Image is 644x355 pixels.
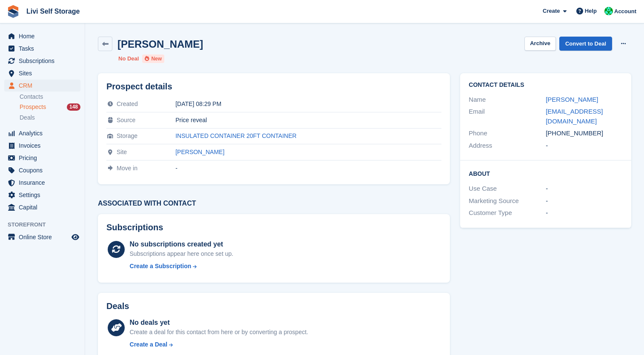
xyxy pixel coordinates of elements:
div: - [546,141,623,151]
span: Source [117,117,135,123]
div: 148 [67,103,80,111]
span: Pricing [19,152,70,164]
li: New [142,54,164,63]
div: - [175,165,441,172]
span: Storefront [8,220,85,229]
a: [PERSON_NAME] [175,149,224,155]
div: Marketing Source [469,196,546,206]
span: Tasks [19,43,70,54]
a: Create a Subscription [130,262,234,271]
span: Online Store [19,231,70,243]
a: menu [4,43,80,54]
span: Invoices [19,140,70,152]
h2: [PERSON_NAME] [117,38,203,50]
a: menu [4,140,80,152]
span: Settings [19,189,70,201]
h2: Subscriptions [106,223,441,232]
div: Use Case [469,184,546,194]
div: Customer Type [469,208,546,218]
div: Email [469,107,546,126]
a: menu [4,201,80,213]
a: [PERSON_NAME] [546,96,598,103]
a: menu [4,127,80,139]
div: Create a Deal [130,340,168,349]
div: [DATE] 08:29 PM [175,100,441,107]
a: Deals [20,113,80,122]
span: Capital [19,201,70,213]
a: Contacts [20,93,80,101]
div: Name [469,95,546,105]
div: No subscriptions created yet [130,239,234,249]
span: Create [543,7,560,15]
a: menu [4,189,80,201]
span: Help [585,7,597,15]
div: - [546,196,623,206]
span: Prospects [20,103,46,111]
a: menu [4,30,80,42]
span: Coupons [19,164,70,176]
div: Address [469,141,546,151]
div: - [546,184,623,194]
h2: Contact Details [469,82,623,89]
a: menu [4,55,80,67]
a: Convert to Deal [559,37,612,51]
span: Deals [20,114,35,122]
span: Account [614,7,636,16]
h2: Prospect details [106,82,441,92]
span: Subscriptions [19,55,70,67]
a: menu [4,67,80,79]
img: Joe Robertson [604,7,613,15]
div: Price reveal [175,117,441,123]
div: Create a Subscription [130,262,192,271]
a: Create a Deal [130,340,308,349]
a: Prospects 148 [20,103,80,112]
div: - [546,208,623,218]
a: menu [4,177,80,189]
button: Archive [524,37,556,51]
span: Home [19,30,70,42]
a: Preview store [70,232,80,242]
span: Site [117,149,127,155]
span: Storage [117,132,137,139]
li: No Deal [118,54,139,63]
span: Insurance [19,177,70,189]
img: stora-icon-8386f47178a22dfd0bd8f6a31ec36ba5ce8667c1dd55bd0f319d3a0aa187defe.svg [7,5,20,18]
h2: About [469,169,623,177]
div: [PHONE_NUMBER] [546,129,623,138]
div: No deals yet [130,318,308,328]
h2: Deals [106,301,129,311]
span: Sites [19,67,70,79]
a: menu [4,231,80,243]
span: Analytics [19,127,70,139]
span: Created [117,100,138,107]
div: Phone [469,129,546,138]
a: menu [4,80,80,92]
div: Create a deal for this contact from here or by converting a prospect. [130,328,308,337]
a: menu [4,152,80,164]
h3: Associated with contact [98,200,450,207]
div: Subscriptions appear here once set up. [130,249,234,258]
a: menu [4,164,80,176]
a: INSULATED CONTAINER 20FT CONTAINER [175,132,296,139]
a: Livi Self Storage [23,4,83,18]
a: [EMAIL_ADDRESS][DOMAIN_NAME] [546,108,603,125]
span: CRM [19,80,70,92]
span: Move in [117,165,137,172]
